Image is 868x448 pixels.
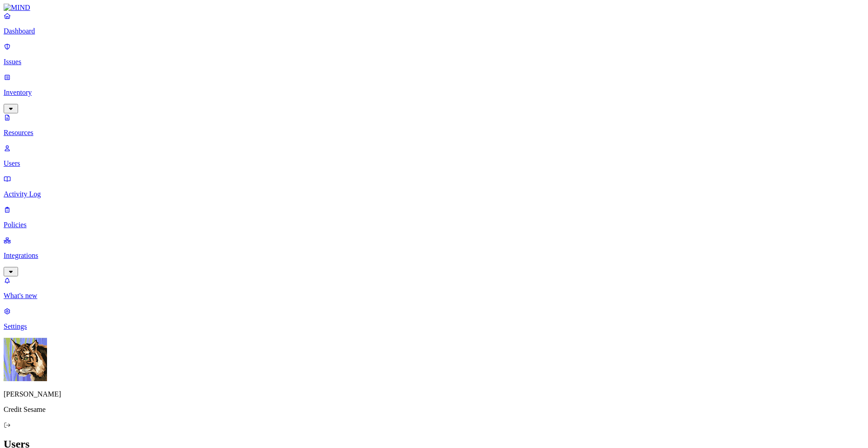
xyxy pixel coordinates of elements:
a: What's new [4,276,864,300]
a: Users [4,144,864,168]
p: Settings [4,322,864,331]
p: [PERSON_NAME] [4,390,864,398]
a: Integrations [4,236,864,275]
p: Activity Log [4,190,864,198]
a: Inventory [4,73,864,112]
p: Resources [4,129,864,137]
a: Policies [4,205,864,229]
a: Issues [4,42,864,66]
img: Vivek Menon [4,338,47,381]
p: Inventory [4,89,864,97]
p: Issues [4,58,864,66]
p: What's new [4,292,864,300]
a: Activity Log [4,175,864,198]
a: Dashboard [4,12,864,35]
a: MIND [4,4,864,12]
p: Credit Sesame [4,406,864,414]
img: MIND [4,4,30,12]
a: Settings [4,307,864,331]
p: Integrations [4,252,864,260]
p: Users [4,159,864,168]
a: Resources [4,113,864,137]
p: Policies [4,221,864,229]
p: Dashboard [4,27,864,35]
